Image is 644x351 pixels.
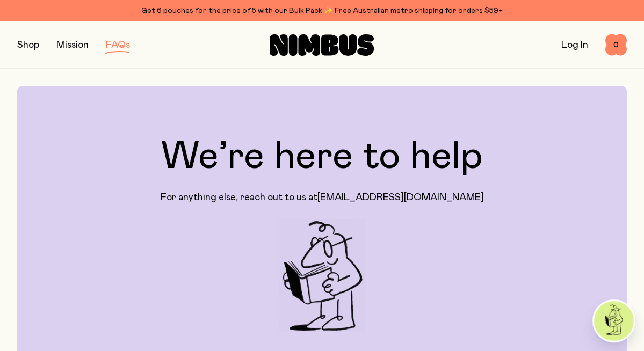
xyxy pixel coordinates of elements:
[594,301,634,341] img: agent
[56,40,89,50] a: Mission
[17,4,627,17] div: Get 6 pouches for the price of 5 with our Bulk Pack ✨ Free Australian metro shipping for orders $59+
[561,40,588,50] a: Log In
[605,34,627,56] button: 0
[317,193,484,202] a: [EMAIL_ADDRESS][DOMAIN_NAME]
[161,137,483,176] h1: We’re here to help
[106,40,130,50] a: FAQs
[161,191,484,204] p: For anything else, reach out to us at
